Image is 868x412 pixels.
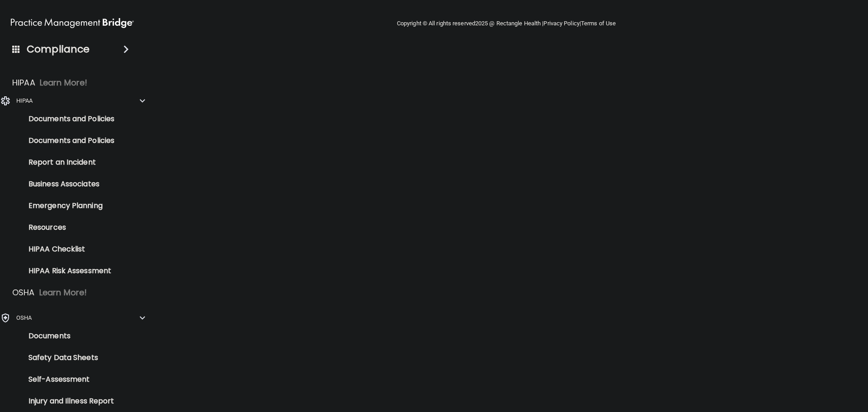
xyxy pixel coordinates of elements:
p: HIPAA [16,95,33,106]
p: Self-Assessment [6,375,129,384]
div: Copyright © All rights reserved 2025 @ Rectangle Health | | [341,9,671,38]
h4: Compliance [27,43,90,56]
p: Safety Data Sheets [6,353,129,362]
p: Business Associates [6,180,129,189]
p: HIPAA Risk Assessment [6,266,129,275]
p: OSHA [16,313,32,323]
p: HIPAA Checklist [6,245,129,254]
a: Terms of Use [581,20,616,27]
a: Privacy Policy [543,20,579,27]
p: Resources [6,223,129,232]
p: Injury and Illness Report [6,397,129,406]
p: Emergency Planning [6,201,129,210]
p: Documents and Policies [6,114,129,123]
p: Documents [6,331,129,341]
p: Report an Incident [6,158,129,167]
p: Learn More! [40,77,88,88]
p: Documents and Policies [6,136,129,145]
img: PMB logo [11,14,134,32]
p: OSHA [12,287,35,298]
p: Learn More! [39,287,87,298]
p: HIPAA [12,77,35,88]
